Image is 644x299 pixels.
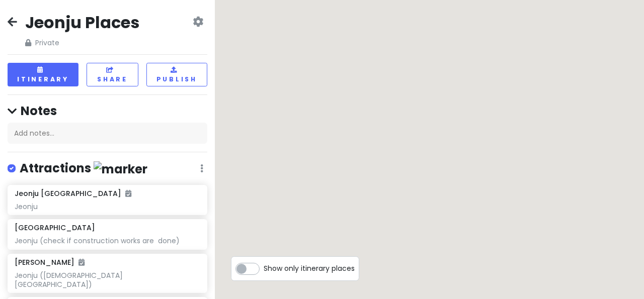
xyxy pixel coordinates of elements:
[264,263,355,274] span: Show only itinerary places
[94,161,147,177] img: marker
[8,63,78,86] button: Itinerary
[15,202,200,211] div: Jeonju
[15,271,200,289] div: Jeonju ([DEMOGRAPHIC_DATA][GEOGRAPHIC_DATA])
[15,189,131,198] h6: Jeonju [GEOGRAPHIC_DATA]
[78,259,85,266] i: Added to itinerary
[15,223,95,232] h6: [GEOGRAPHIC_DATA]
[8,103,207,119] h4: Notes
[25,12,139,33] h2: Jeonju Places
[8,123,207,144] div: Add notes...
[25,37,139,48] span: Private
[125,190,131,197] i: Added to itinerary
[20,160,147,177] h4: Attractions
[87,63,138,86] button: Share
[146,63,207,86] button: Publish
[15,258,85,267] h6: [PERSON_NAME]
[15,236,200,245] div: Jeonju (check if construction works are done)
